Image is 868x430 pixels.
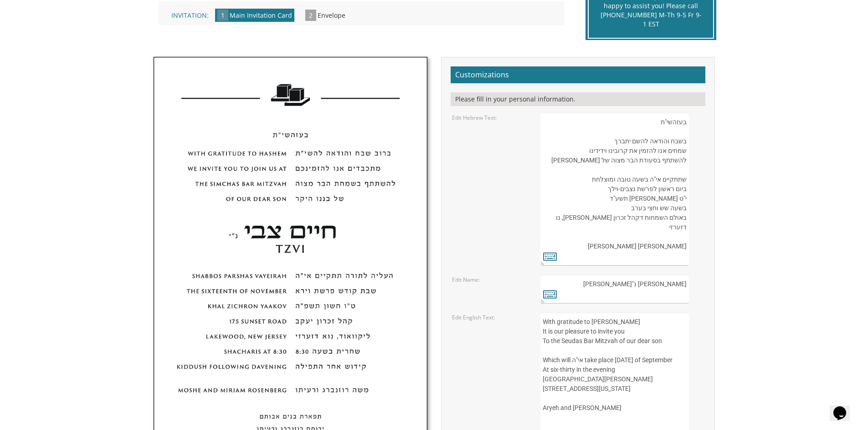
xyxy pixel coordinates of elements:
iframe: chat widget [830,394,859,421]
div: Please fill in your personal information. [451,92,705,106]
label: Edit English Text: [452,314,495,321]
h2: Customizations [451,66,705,84]
span: Main Invitation Card [230,11,292,20]
span: Invitation: [171,11,209,20]
span: 1 [217,10,228,21]
span: 2 [305,10,316,21]
textarea: בעזהשי"ת בשבח והודאה להשם יתברך שמחים אנו להזמין את קרובינו וידידינו להשתתף בסעודת הבר מצוה של [P... [540,113,688,266]
label: Edit Hebrew Text: [452,114,497,121]
span: Envelope [318,11,345,20]
textarea: [PERSON_NAME] [PERSON_NAME]"[PERSON_NAME] [540,275,688,304]
label: Edit Name: [452,276,480,283]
